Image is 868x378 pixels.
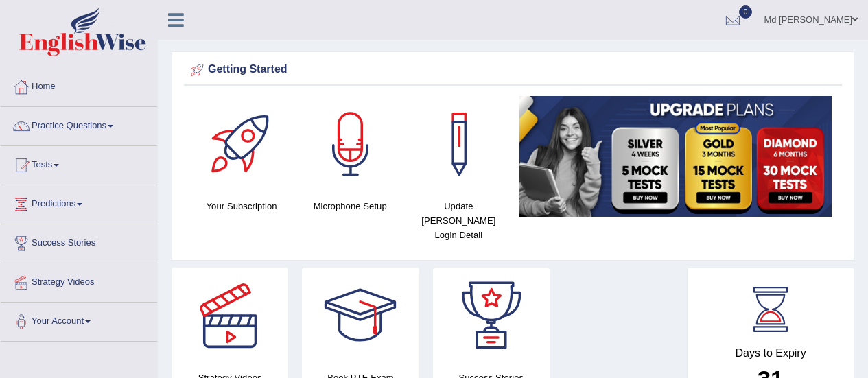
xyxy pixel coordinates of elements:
h4: Update [PERSON_NAME] Login Detail [411,199,506,242]
a: Practice Questions [1,107,157,141]
a: Predictions [1,185,157,220]
a: Tests [1,146,157,180]
h4: Days to Expiry [703,347,838,359]
a: Home [1,68,157,102]
span: 0 [739,5,753,19]
h4: Your Subscription [194,199,289,213]
a: Your Account [1,303,157,337]
h4: Microphone Setup [303,199,397,213]
a: Success Stories [1,224,157,259]
a: Strategy Videos [1,263,157,298]
img: small5.jpg [519,96,832,217]
div: Getting Started [187,60,838,80]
